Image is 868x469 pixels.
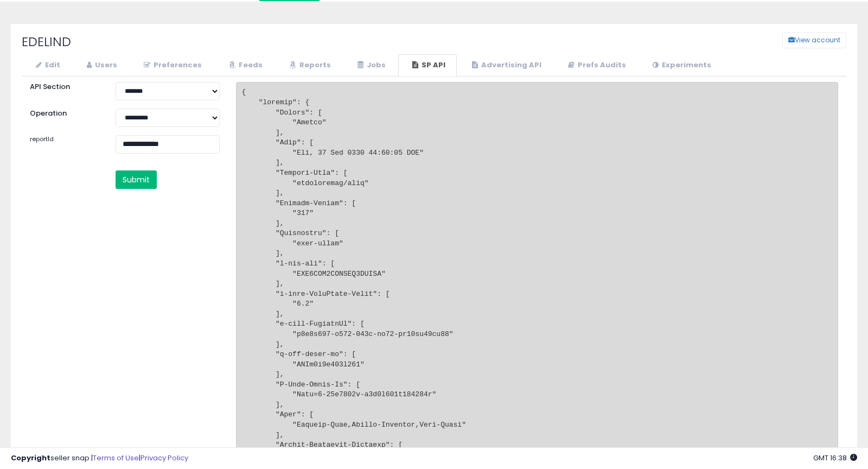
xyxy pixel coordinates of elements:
a: Prefs Audits [554,54,637,77]
a: Terms of Use [93,453,139,463]
a: Reports [275,54,342,77]
label: API Section [22,82,107,92]
a: Jobs [343,54,397,77]
label: reportId [22,135,107,144]
a: Advertising API [458,54,553,77]
a: Users [73,54,129,77]
a: Experiments [639,54,723,77]
div: seller snap | | [11,453,188,464]
label: Operation [22,109,107,119]
button: Submit [116,170,157,189]
h2: EDELIND [14,35,364,49]
span: 2025-09-16 16:38 GMT [813,453,857,463]
a: Feeds [214,54,274,77]
a: SP API [398,54,457,77]
button: View account [782,32,846,48]
a: Edit [22,54,72,77]
a: Privacy Policy [141,453,188,463]
strong: Copyright [11,453,50,463]
a: View account [774,32,790,48]
a: Preferences [130,54,213,77]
